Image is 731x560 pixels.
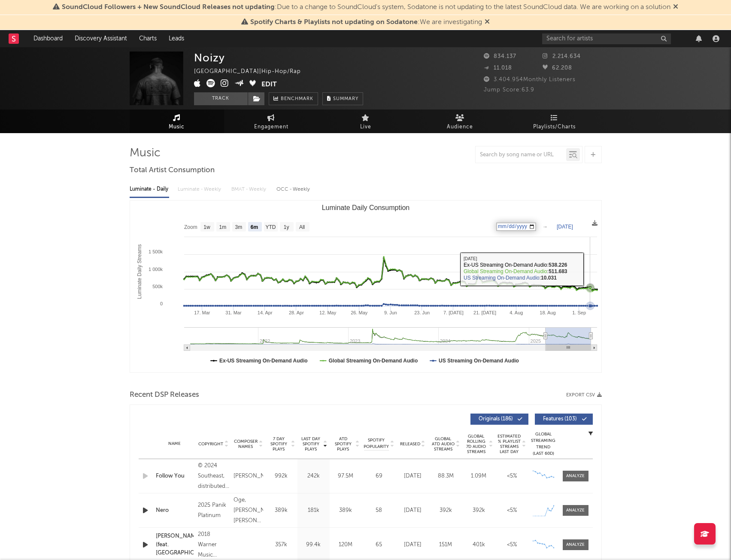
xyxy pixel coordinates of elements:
[328,358,418,364] text: Global Streaming On-Demand Audio
[484,87,534,93] span: Jump Score: 63.9
[557,224,573,230] text: [DATE]
[473,310,496,315] text: 21. [DATE]
[300,436,322,452] span: Last Day Spotify Plays
[254,122,288,132] span: Engagement
[414,310,430,315] text: 23. Jun
[572,310,586,315] text: 1. Sep
[130,390,199,400] span: Recent DSP Releases
[152,284,163,289] text: 500k
[364,506,394,515] div: 58
[384,310,397,315] text: 9. Jun
[299,224,304,230] text: All
[332,506,360,515] div: 389k
[148,267,163,272] text: 1 000k
[540,417,580,422] span: Features ( 103 )
[156,472,194,481] a: Follow You
[300,472,328,481] div: 242k
[234,495,263,526] div: Oge, [PERSON_NAME], [PERSON_NAME] & Noizy
[464,472,493,481] div: 1.09M
[267,436,290,452] span: 7 Day Spotify Plays
[351,310,368,315] text: 26. May
[543,224,548,230] text: →
[156,506,194,515] a: Nero
[566,393,602,398] button: Export CSV
[413,110,507,133] a: Audience
[507,110,602,133] a: Playlists/Charts
[276,182,311,197] div: OCC - Weekly
[540,310,555,315] text: 18. Aug
[510,310,523,315] text: 4. Aug
[69,30,133,47] a: Discovery Assistant
[219,224,226,230] text: 1m
[332,436,355,452] span: ATD Spotify Plays
[133,30,163,47] a: Charts
[265,224,276,230] text: YTD
[318,110,413,133] a: Live
[332,541,360,549] div: 120M
[431,436,455,452] span: Global ATD Audio Streams
[250,19,482,26] span: : We are investigating
[447,122,473,132] span: Audience
[543,54,581,59] span: 2.214.634
[267,506,295,515] div: 389k
[464,434,488,454] span: Global Rolling 7D Audio Streams
[198,461,229,492] div: © 2024 Southeast, distributed by Universal Music / Ventura Records
[62,4,275,11] span: SoundCloud Followers + New SoundCloud Releases not updating
[322,204,409,211] text: Luminate Daily Consumption
[267,472,295,481] div: 992k
[443,310,463,315] text: 7. [DATE]
[364,472,394,481] div: 69
[464,541,493,549] div: 401k
[261,79,277,90] button: Edit
[269,92,318,105] a: Benchmark
[163,30,190,47] a: Leads
[283,224,289,230] text: 1y
[476,152,566,158] input: Search by song name or URL
[130,110,224,133] a: Music
[484,54,516,59] span: 834.137
[27,30,69,47] a: Dashboard
[431,472,460,481] div: 88.3M
[533,122,576,132] span: Playlists/Charts
[160,301,162,306] text: 0
[300,506,328,515] div: 181k
[476,417,516,422] span: Originals ( 186 )
[250,19,418,26] span: Spotify Charts & Playlists not updating on Sodatone
[470,414,528,425] button: Originals(186)
[136,244,142,299] text: Luminate Daily Streams
[531,431,556,457] div: Global Streaming Trend (Last 60D)
[250,224,258,230] text: 6m
[364,437,389,450] span: Spotify Popularity
[497,472,526,481] div: <5%
[148,249,163,254] text: 1 500k
[497,506,526,515] div: <5%
[497,541,526,549] div: <5%
[184,224,197,230] text: Zoom
[485,19,490,26] span: Dismiss
[364,541,394,549] div: 65
[130,182,169,197] div: Luminate - Daily
[281,94,313,104] span: Benchmark
[333,97,358,101] span: Summary
[484,65,512,71] span: 11.018
[219,358,308,364] text: Ex-US Streaming On-Demand Audio
[439,358,519,364] text: US Streaming On-Demand Audio
[267,541,295,549] div: 357k
[235,224,242,230] text: 3m
[130,165,215,176] span: Total Artist Consumption
[169,122,185,132] span: Music
[194,67,311,77] div: [GEOGRAPHIC_DATA] | Hip-Hop/Rap
[484,77,576,82] span: 3.404.954 Monthly Listeners
[322,92,363,105] button: Summary
[535,414,593,425] button: Features(103)
[257,310,272,315] text: 14. Apr
[156,441,194,447] div: Name
[398,472,427,481] div: [DATE]
[198,441,223,447] span: Copyright
[234,471,263,481] div: [PERSON_NAME]
[194,310,210,315] text: 17. Mar
[497,434,521,454] span: Estimated % Playlist Streams Last Day
[130,201,601,372] svg: Luminate Daily Consumption
[234,439,258,449] span: Composer Names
